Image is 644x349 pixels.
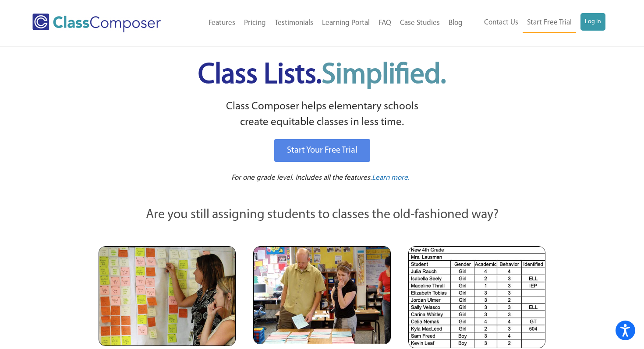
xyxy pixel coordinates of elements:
span: Simplified. [322,61,446,90]
a: Start Free Trial [523,13,576,33]
a: Contact Us [480,13,523,32]
a: Features [204,14,240,33]
a: Learn more. [372,173,410,184]
a: Case Studies [396,14,444,33]
span: Start Your Free Trial [287,146,357,155]
span: Learn more. [372,174,410,181]
a: Testimonials [270,14,318,33]
img: Class Composer [32,14,161,32]
span: Class Lists. [198,61,446,90]
nav: Header Menu [184,14,467,33]
img: Blue and Pink Paper Cards [253,246,390,344]
span: For one grade level. Includes all the features. [231,174,372,181]
a: Blog [444,14,467,33]
a: FAQ [374,14,396,33]
a: Pricing [240,14,270,33]
p: Class Composer helps elementary schools create equitable classes in less time. [97,99,547,131]
a: Learning Portal [318,14,374,33]
a: Start Your Free Trial [274,139,370,162]
img: Spreadsheets [408,246,545,348]
a: Log In [580,13,605,31]
img: Teachers Looking at Sticky Notes [99,246,236,346]
nav: Header Menu [467,13,605,33]
p: Are you still assigning students to classes the old-fashioned way? [99,206,545,225]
